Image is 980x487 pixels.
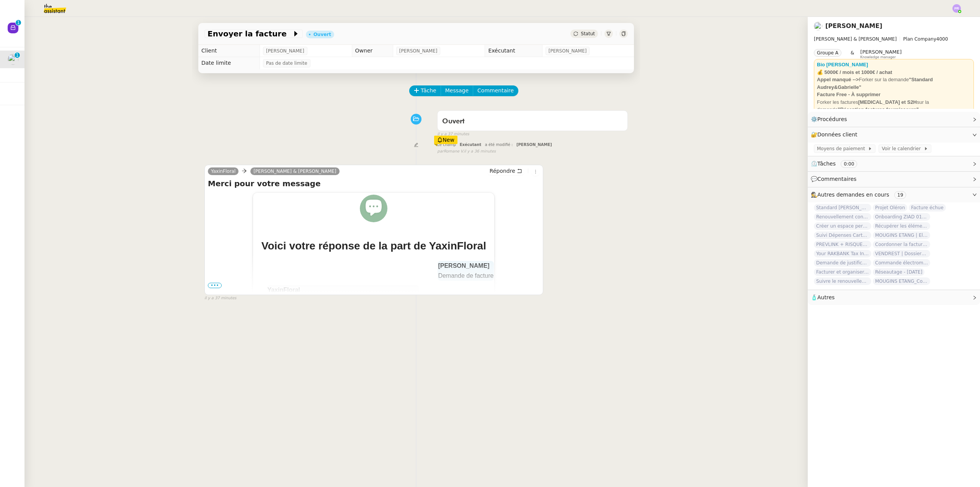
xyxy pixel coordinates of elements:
[814,222,871,230] span: Créer un espace personnel sur SYLAé
[437,148,444,155] span: par
[204,295,237,302] span: il y a 37 minutes
[814,277,871,285] span: Suivre le renouvellement produit Trimble
[198,45,260,57] td: Client
[485,143,513,147] span: a été modifié :
[817,192,889,198] span: Autres demandes en cours
[817,161,836,167] span: Tâches
[811,130,861,139] span: 🔐
[477,86,514,95] span: Commentaire
[421,86,436,95] span: Tâche
[808,290,980,305] div: 🧴Autres
[266,59,307,67] span: Pas de date limite
[253,229,494,254] h4: Voici votre réponse de la part de YaxinFloral
[208,168,238,175] a: YaxinFloral
[808,127,980,142] div: 🔐Données client
[485,45,542,57] td: Exécutant
[814,250,871,257] span: Your RAKBANK Tax Invoice / Tax Credit Note
[851,49,854,59] span: &
[16,52,19,59] p: 1
[438,261,494,271] td: [PERSON_NAME]
[581,31,595,36] span: Statut
[817,62,868,67] a: Bio [PERSON_NAME]
[17,20,20,27] p: 1
[814,259,871,267] span: Demande de justificatifs Pennylane - [DATE]
[811,161,864,167] span: ⏲️
[15,52,20,58] nz-badge-sup: 1
[8,54,18,65] img: users%2FfjlNmCTkLiVoA3HQjY3GA5JXGxb2%2Favatar%2Fstarofservice_97480retdsc0392.png
[873,277,930,285] span: MOUGINS ETANG_Commande luminaires et miroirs
[817,92,880,97] strong: Facture Free - À supprimer
[314,32,331,37] div: Ouvert
[882,145,923,152] span: Voir le calendrier
[266,47,304,55] span: [PERSON_NAME]
[814,36,897,42] span: [PERSON_NAME] & [PERSON_NAME]
[817,294,835,300] span: Autres
[873,222,930,230] span: Récupérer les éléments sociaux - Septembre 2025
[873,241,930,248] span: Coordonner la facturation à [GEOGRAPHIC_DATA]
[936,36,948,42] span: 4000
[352,45,393,57] td: Owner
[858,99,917,105] strong: [MEDICAL_DATA] et S2H
[464,148,496,155] span: il y a 36 minutes
[811,192,909,198] span: 🕵️
[814,204,871,212] span: Standard [PERSON_NAME]
[811,294,835,300] span: 🧴
[442,118,465,125] span: Ouvert
[811,115,851,124] span: ⚙️
[814,241,871,248] span: PREVLINK + RISQUES PROFESSIONNELS
[894,191,906,199] nz-tag: 19
[208,178,540,189] h4: Merci pour votre message
[437,148,496,155] small: Romane V.
[814,268,871,276] span: Facturer et organiser les factures dans le drive
[434,136,457,144] div: New
[817,98,971,113] div: Forker les factures sur la demande
[473,85,518,96] button: Commentaire
[808,172,980,187] div: 💬Commentaires
[814,49,841,57] nz-tag: Groupe A
[808,187,980,202] div: 🕵️Autres demandes en cours 19
[441,85,473,96] button: Message
[817,145,868,152] span: Moyens de paiement
[198,57,260,69] td: Date limite
[838,107,919,112] strong: "Réception factures fournisseurs"
[817,76,971,91] div: Forker sur la demande
[817,69,892,75] strong: 💰 5000€ / mois et 1000€ / achat
[841,160,857,168] nz-tag: 0:00
[437,143,456,147] span: Le champ
[516,143,552,147] span: [PERSON_NAME]
[873,268,924,276] span: Réseautage - [DATE]
[817,77,859,82] strong: Appel manqué -->
[873,231,930,239] span: MOUGINS ETANG | Electroménagers
[814,213,871,221] span: Renouvellement contrat Opale STOCCO
[860,49,902,59] app-user-label: Knowledge manager
[437,131,469,138] span: il y a 37 minutes
[267,285,419,295] td: YaxinFloral
[860,49,902,55] span: [PERSON_NAME]
[445,86,469,95] span: Message
[208,283,222,288] span: •••
[873,213,930,221] span: Onboarding ZIAD 01/09
[909,204,946,212] span: Facture échue
[549,47,587,55] span: [PERSON_NAME]
[808,112,980,127] div: ⚙️Procédures
[860,55,896,59] span: Knowledge manager
[399,47,438,55] span: [PERSON_NAME]
[952,4,961,13] img: svg
[817,77,933,90] strong: "Standard Audrey&Gabrielle"
[460,143,482,147] span: Exécutant
[490,167,515,175] span: Répondre
[873,259,930,267] span: Commande électroménagers Boulanger - PROJET OLERON
[817,131,857,138] span: Données client
[873,250,930,257] span: VENDREST | Dossiers Drive - SCI Gabrielle
[811,176,860,182] span: 💬
[814,231,871,239] span: Suivi Dépenses Cartes Salariées Qonto - [DATE]
[438,271,494,281] td: Demande de facture
[361,195,387,221] img: chatIconForeground-d99d5f634a81b0a9231ad518ebc2f744276fd90e7be694f66f0cf04559eaf86c.png
[817,116,847,122] span: Procédures
[814,22,822,30] img: users%2FfjlNmCTkLiVoA3HQjY3GA5JXGxb2%2Favatar%2Fstarofservice_97480retdsc0392.png
[808,156,980,171] div: ⏲️Tâches 0:00
[16,20,21,25] nz-badge-sup: 1
[873,204,907,212] span: Projet Oléron
[817,176,856,182] span: Commentaires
